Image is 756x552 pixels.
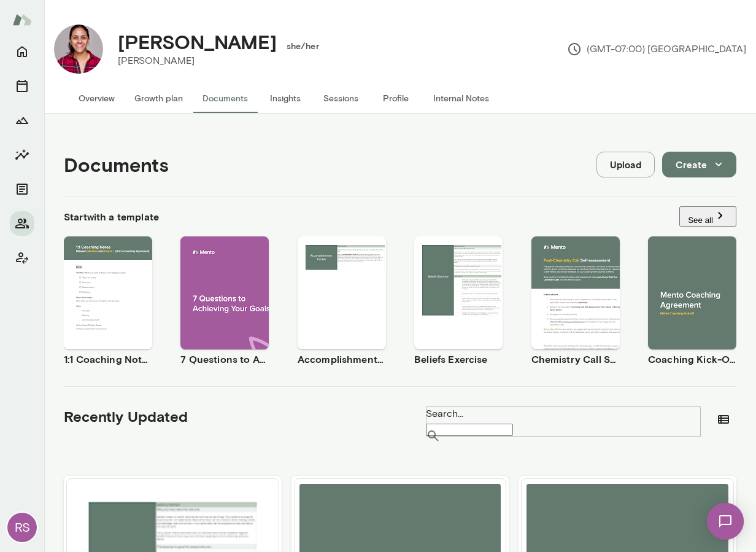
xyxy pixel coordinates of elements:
[679,206,736,227] button: See all
[12,8,32,31] img: Mento
[313,84,368,113] button: Sessions
[567,42,746,56] p: (GMT-07:00) [GEOGRAPHIC_DATA]
[193,84,258,113] button: Documents
[414,352,503,367] h6: Beliefs Exercise
[258,84,313,113] button: Insights
[64,352,152,367] h6: 1:1 Coaching Notes
[10,142,34,167] button: Insights
[10,74,34,98] button: Sessions
[10,211,34,236] button: Members
[368,84,423,113] button: Profile
[662,152,736,177] button: Create
[118,53,309,68] p: [PERSON_NAME]
[64,406,188,426] h5: Recently Updated
[648,352,736,367] h6: Coaching Kick-Off | Coaching Agreement
[54,25,103,74] img: Siddhi Sundar
[423,84,499,113] button: Internal Notes
[125,84,193,113] button: Growth plan
[118,30,277,53] h4: [PERSON_NAME]
[180,352,269,367] h6: 7 Questions to Achieving Your Goals
[10,108,34,133] button: Growth Plan
[10,177,34,201] button: Documents
[298,352,386,367] h6: Accomplishment Tracker
[596,152,655,177] button: Upload
[531,352,620,367] h6: Chemistry Call Self-Assessment [Coaches only]
[426,406,701,421] label: Search...
[64,153,169,176] h4: Documents
[64,209,159,224] h6: Start with a template
[69,84,125,113] button: Overview
[7,513,37,542] div: RS
[10,39,34,64] button: Home
[10,246,34,270] button: Client app
[287,40,319,52] h6: she/her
